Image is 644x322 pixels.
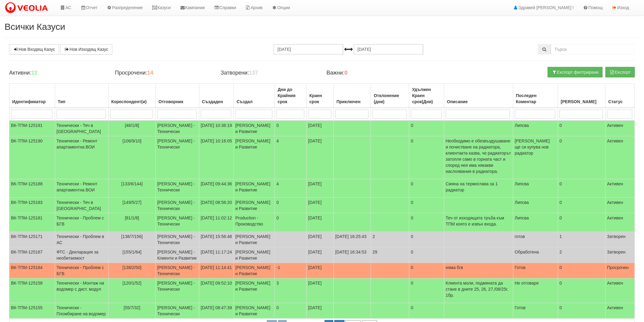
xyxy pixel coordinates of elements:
th: Дни до Крайния срок: No sort applied, activate to apply an ascending sort [275,84,306,108]
p: Клиента моли, подмяната да стане в дните 25, 26, 27,/08/25г. 1бр. [446,280,512,298]
td: [DATE] 11:02:12 [199,213,234,232]
span: Обработена [515,250,539,254]
td: [DATE] [306,213,334,232]
td: Технически - Теч в [GEOGRAPHIC_DATA] [55,198,108,213]
td: [PERSON_NAME] и Развитие [234,121,275,136]
td: 0 [558,198,605,213]
td: 0 [409,263,444,278]
span: 0 [276,305,279,310]
td: ФТС - Декларация за необитаемост [55,247,108,263]
td: [PERSON_NAME] и Развитие [234,136,275,179]
td: [DATE] 08:47:39 [199,303,234,319]
th: Краен срок: No sort applied, activate to apply an ascending sort [306,84,334,108]
td: [PERSON_NAME] - Технически [156,303,199,319]
td: Активен [606,179,635,198]
td: [PERSON_NAME] - Технически [156,213,199,232]
td: [DATE] 11:17:24 [199,247,234,263]
div: Дни до Крайния срок [276,85,305,106]
td: [DATE] 11:14:41 [199,263,234,278]
td: ВК-ТПМ-125188 [9,179,55,198]
th: Идентификатор: No sort applied, activate to apply an ascending sort [9,84,55,108]
b: 0 [345,70,348,76]
div: Описание [446,97,512,106]
td: 0 [409,303,444,319]
td: [PERSON_NAME] - Технически [156,136,199,179]
div: Отклонение (дни) [373,91,408,106]
td: [DATE] 16:34:53 [334,247,371,263]
td: ВК-ТПМ-125183 [9,198,55,213]
td: 0 [409,247,444,263]
b: 22 [31,70,37,76]
span: [155/1/64] [123,250,142,254]
span: Готов [515,305,526,310]
td: Технически - Ремонт апартаментна ВОИ [55,179,108,198]
span: [PERSON_NAME] ще си купува нов радиатор [515,138,550,156]
span: [48/1/8] [125,123,139,128]
a: Нов Изходящ Казус [60,44,112,54]
h4: Важни: [327,70,423,76]
td: [PERSON_NAME] и Развитие [234,263,275,278]
th: Последен Коментар: No sort applied, activate to apply an ascending sort [513,84,558,108]
th: Удължен Краен срок(Дни): No sort applied, activate to apply an ascending sort [409,84,444,108]
td: 0 [409,278,444,303]
td: [DATE] 08:56:20 [199,198,234,213]
th: Статус: No sort applied, activate to apply an ascending sort [606,84,635,108]
div: [PERSON_NAME] [560,97,604,106]
span: 3 [276,281,279,285]
td: [PERSON_NAME] - Технически [156,198,199,213]
span: [149/5/27] [123,200,142,205]
p: няма бгв [446,264,512,271]
button: Експорт филтрирани [548,67,603,77]
div: Кореспондент(и) [110,97,154,106]
td: 0 [558,121,605,136]
b: 14 [147,70,153,76]
span: Липсва [515,200,529,205]
td: Активен [606,213,635,232]
h4: Затворени: [221,70,317,76]
td: Активен [606,198,635,213]
span: [106/9/10] [123,138,142,143]
td: [DATE] [306,198,334,213]
div: Тип [57,97,107,106]
th: Отклонение (дни): No sort applied, activate to apply an ascending sort [371,84,409,108]
div: Приключен [335,97,369,106]
span: [138/7/156] [121,234,143,239]
td: Активен [606,136,635,179]
th: Брой Файлове: No sort applied, activate to apply an ascending sort [558,84,605,108]
td: [DATE] 10:36:19 [199,121,234,136]
td: 0 [558,303,605,319]
span: Липсва [515,181,529,186]
td: 29 [371,247,409,263]
th: Тип: No sort applied, activate to apply an ascending sort [55,84,108,108]
td: Технически - Проблем в АС [55,232,108,247]
b: 137 [249,70,258,76]
p: Теч от изходящата тръба към ТПМ която е извън входа. [446,215,512,227]
th: Приключен: No sort applied, activate to apply an ascending sort [334,84,371,108]
a: Нов Входящ Казус [9,44,59,54]
span: 4 [276,181,279,186]
th: Създаден: No sort applied, activate to apply an ascending sort [199,84,234,108]
span: готов [515,234,525,239]
h4: Активни: [9,70,106,76]
td: ВК-ТПМ-125191 [9,121,55,136]
td: [PERSON_NAME] - Технически [156,263,199,278]
h4: Просрочени: [115,70,212,76]
td: 0 [558,136,605,179]
span: Липсва [515,215,529,220]
td: Production - Производство [234,213,275,232]
div: Отговорник [157,97,198,106]
td: Технически - Ремонт апартаментна ВОИ [55,136,108,179]
input: Търсене по Идентификатор, Бл/Вх/Ап, Тип, Описание, Моб. Номер, Имейл, Файл, Коментар, [551,44,635,54]
td: [PERSON_NAME] и Развитие [234,278,275,303]
td: ВК-ТПМ-125181 [9,213,55,232]
td: 0 [558,213,605,232]
td: Затворен [606,232,635,247]
td: 0 [558,263,605,278]
th: Кореспондент(и): No sort applied, activate to apply an ascending sort [108,84,156,108]
td: [DATE] 15:56:48 [199,232,234,247]
td: [DATE] 09:44:36 [199,179,234,198]
td: ВК-ТПМ-125167 [9,247,55,263]
div: Създаден [201,97,232,106]
td: [PERSON_NAME] и Развитие [234,247,275,263]
td: 0 [409,136,444,179]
